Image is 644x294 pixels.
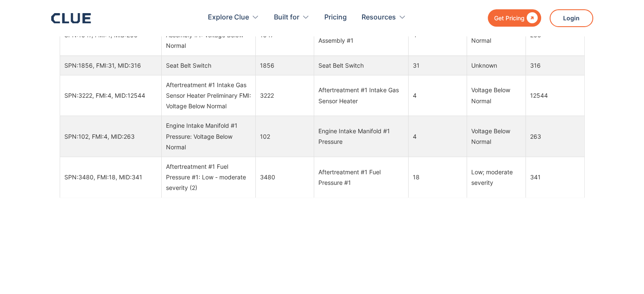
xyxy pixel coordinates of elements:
td: SPN:1856, FMI:31, MID:316 [60,55,161,75]
div: Aftertreatment #1 Intake Gas Sensor Heater [318,85,404,106]
div: Voltage Below Normal [471,85,522,106]
div: Aftertreatment #1 Fuel Pressure #1: Low - moderate severity (2) [166,161,251,193]
td: 341 [526,157,584,198]
div: Low; moderate severity [471,167,522,188]
div: Get Pricing [494,13,525,23]
td: 3480 [256,157,314,198]
td: Unknown [467,55,526,75]
div: Resources [362,4,406,31]
td: 1856 [256,55,314,75]
td: 4 [408,75,467,116]
div: Engine Intake Manifold #1 Pressure [318,126,404,147]
td: SPN:3480, FMI:18, MID:341 [60,157,161,198]
td: 316 [526,55,584,75]
td: 18 [408,157,467,198]
a: Pricing [324,4,347,31]
td: 263 [526,116,584,157]
div:  [525,13,538,23]
div: Voltage Below Normal [471,126,522,147]
div: Built for [274,4,299,31]
td: 102 [256,116,314,157]
div: Aftertreatment #1 Intake Gas Sensor Heater Preliminary FMI: Voltage Below Normal [166,80,251,112]
a: Login [550,9,593,27]
td: 4 [408,116,467,157]
div: Aftertreatment #1 Fuel Pressure #1 [318,167,404,188]
td: 3222 [256,75,314,116]
td: 31 [408,55,467,75]
td: Seat Belt Switch [161,55,255,75]
div: Resources [362,4,396,31]
div: Engine Intake Manifold #1 Pressure: Voltage Below Normal [166,120,251,152]
td: SPN:3222, FMI:4, MID:12544 [60,75,161,116]
td: Seat Belt Switch [314,55,408,75]
div: Explore Clue [208,4,249,31]
div: Explore Clue [208,4,259,31]
td: SPN:102, FMI:4, MID:263 [60,116,161,157]
div: Built for [274,4,310,31]
td: 12544 [526,75,584,116]
a: Get Pricing [488,9,541,27]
